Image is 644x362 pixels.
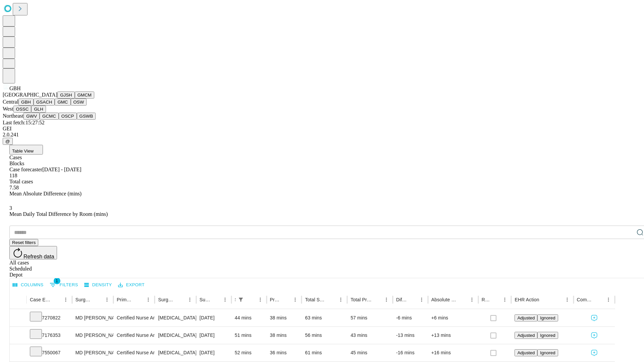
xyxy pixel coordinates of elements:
[235,327,263,344] div: 51 mins
[9,205,12,211] span: 3
[9,191,82,196] span: Mean Absolute Difference (mins)
[200,309,228,326] div: [DATE]
[467,295,477,304] button: Menu
[11,280,45,290] button: Select columns
[144,295,153,304] button: Menu
[200,344,228,361] div: [DATE]
[54,278,60,284] span: 1
[396,327,425,344] div: -13 mins
[396,309,425,326] div: -6 mins
[431,344,475,361] div: +16 mins
[500,295,509,304] button: Menu
[23,113,40,120] button: GWV
[9,173,17,178] span: 118
[351,309,389,326] div: 57 mins
[431,297,457,302] div: Absolute Difference
[235,344,263,361] div: 52 mins
[3,138,13,145] button: @
[117,344,151,361] div: Certified Nurse Anesthetist
[458,295,467,304] button: Sort
[158,327,193,344] div: [MEDICAL_DATA] FLEXIBLE PROXIMAL DIAGNOSTIC
[382,295,391,304] button: Menu
[134,295,144,304] button: Sort
[235,309,263,326] div: 44 mins
[55,99,70,106] button: GMC
[185,295,195,304] button: Menu
[12,240,36,245] span: Reset filters
[270,327,299,344] div: 38 mins
[517,350,535,355] span: Adjusted
[3,132,641,138] div: 2.0.241
[9,211,108,217] span: Mean Daily Total Difference by Room (mins)
[75,309,110,326] div: MD [PERSON_NAME] [PERSON_NAME] Md
[431,309,475,326] div: +6 mins
[540,295,549,304] button: Sort
[13,312,23,324] button: Expand
[13,106,32,113] button: OSSC
[9,145,43,155] button: Table View
[351,344,389,361] div: 45 mins
[30,309,69,326] div: 7270822
[18,99,34,106] button: GBH
[31,106,46,113] button: GLH
[270,344,299,361] div: 36 mins
[30,344,69,361] div: 7550067
[9,239,38,246] button: Reset filters
[48,280,80,290] button: Show filters
[236,295,246,304] div: 1 active filter
[3,113,23,119] span: Northeast
[604,295,613,304] button: Menu
[13,347,23,359] button: Expand
[270,309,299,326] div: 38 mins
[59,113,77,120] button: OSCP
[220,295,230,304] button: Menu
[75,327,110,344] div: MD [PERSON_NAME] [PERSON_NAME] Md
[75,297,92,302] div: Surgeon Name
[3,106,13,112] span: West
[3,92,57,98] span: [GEOGRAPHIC_DATA]
[83,280,114,290] button: Density
[158,297,175,302] div: Surgery Name
[540,350,555,355] span: Ignored
[327,295,336,304] button: Sort
[5,139,10,144] span: @
[57,92,75,99] button: GJSH
[9,167,42,172] span: Case forecaster
[417,295,426,304] button: Menu
[408,295,417,304] button: Sort
[351,327,389,344] div: 43 mins
[34,99,55,106] button: GSACH
[431,327,475,344] div: +13 mins
[117,327,151,344] div: Certified Nurse Anesthetist
[305,309,344,326] div: 63 mins
[246,295,256,304] button: Sort
[305,344,344,361] div: 61 mins
[13,330,23,342] button: Expand
[540,315,555,320] span: Ignored
[93,295,102,304] button: Sort
[102,295,112,304] button: Menu
[117,297,133,302] div: Primary Service
[290,295,300,304] button: Menu
[515,349,537,356] button: Adjusted
[256,295,265,304] button: Menu
[61,295,70,304] button: Menu
[515,332,537,339] button: Adjusted
[71,99,87,106] button: OSW
[305,327,344,344] div: 56 mins
[30,327,69,344] div: 7176353
[3,120,45,125] span: Last fetch: 15:27:52
[52,295,61,304] button: Sort
[351,297,372,302] div: Total Predicted Duration
[42,167,81,172] span: [DATE] - [DATE]
[30,297,51,302] div: Case Epic Id
[396,344,425,361] div: -16 mins
[537,332,558,339] button: Ignored
[23,254,54,259] span: Refresh data
[9,246,57,259] button: Refresh data
[537,314,558,321] button: Ignored
[77,113,96,120] button: GSWB
[537,349,558,356] button: Ignored
[515,297,539,302] div: EHR Action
